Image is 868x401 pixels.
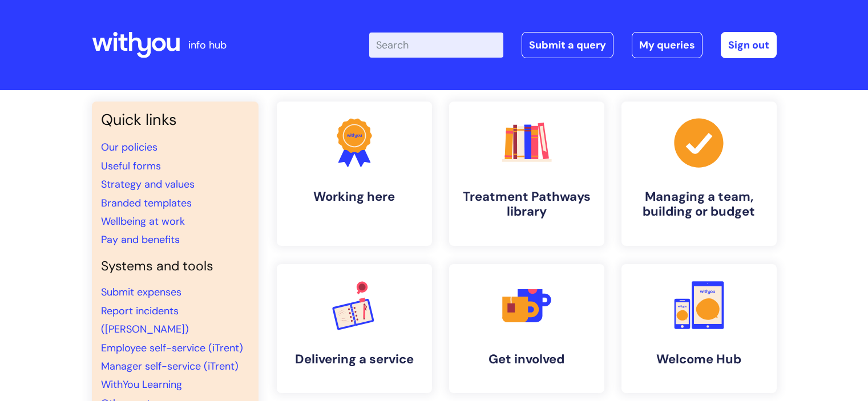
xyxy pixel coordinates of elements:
[101,285,181,299] a: Submit expenses
[458,189,595,220] h4: Treatment Pathways library
[101,214,185,228] a: Wellbeing at work
[631,352,768,367] h4: Welcome Hub
[101,304,189,336] a: Report incidents ([PERSON_NAME])
[101,341,243,355] a: Employee self-service (iTrent)
[277,264,432,393] a: Delivering a service
[286,189,423,204] h4: Working here
[522,32,613,58] a: Submit a query
[621,264,777,393] a: Welcome Hub
[449,102,604,246] a: Treatment Pathways library
[101,111,249,129] h3: Quick links
[188,36,227,54] p: info hub
[101,159,161,173] a: Useful forms
[101,258,249,274] h4: Systems and tools
[369,32,777,58] div: | -
[369,33,503,58] input: Search
[101,378,182,391] a: WithYou Learning
[631,189,768,220] h4: Managing a team, building or budget
[101,196,192,210] a: Branded templates
[458,352,595,367] h4: Get involved
[449,264,604,393] a: Get involved
[101,233,180,246] a: Pay and benefits
[101,359,239,373] a: Manager self-service (iTrent)
[277,102,432,246] a: Working here
[621,102,777,246] a: Managing a team, building or budget
[101,177,195,191] a: Strategy and values
[721,32,777,58] a: Sign out
[101,140,158,154] a: Our policies
[286,352,423,367] h4: Delivering a service
[632,32,703,58] a: My queries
